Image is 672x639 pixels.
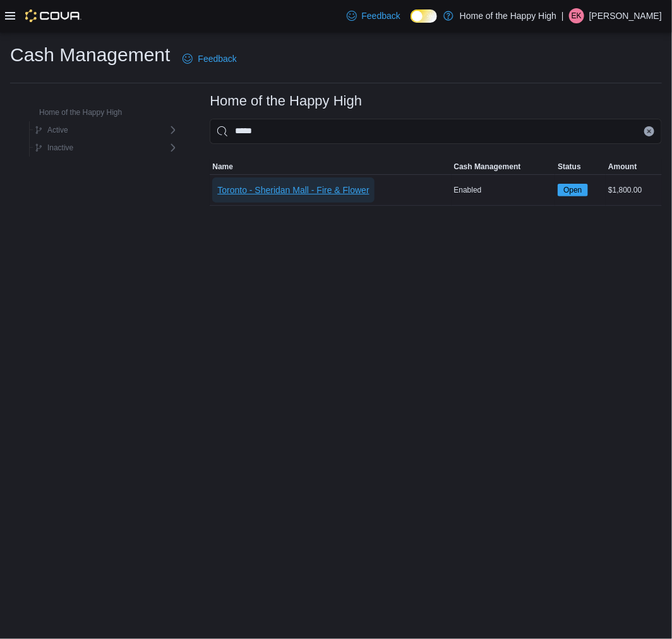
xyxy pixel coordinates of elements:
[47,125,68,135] span: Active
[342,3,405,28] a: Feedback
[561,8,564,23] p: |
[589,8,662,23] p: [PERSON_NAME]
[217,184,369,196] span: Toronto - Sheridan Mall - Fire & Flower
[212,177,374,203] button: Toronto - Sheridan Mall - Fire & Flower
[558,162,581,172] span: Status
[30,122,73,138] button: Active
[210,93,362,109] h3: Home of the Happy High
[572,8,582,23] span: EK
[460,8,556,23] p: Home of the Happy High
[198,52,236,65] span: Feedback
[411,9,437,23] input: Dark Mode
[25,9,81,22] img: Cova
[454,162,521,172] span: Cash Management
[30,140,78,155] button: Inactive
[606,159,662,174] button: Amount
[47,143,73,153] span: Inactive
[563,184,582,196] span: Open
[608,162,637,172] span: Amount
[558,184,587,196] span: Open
[452,159,556,174] button: Cash Management
[210,159,451,174] button: Name
[212,162,233,172] span: Name
[39,107,122,117] span: Home of the Happy High
[177,46,241,71] a: Feedback
[555,159,606,174] button: Status
[644,126,654,136] button: Clear input
[606,182,662,198] div: $1,800.00
[569,8,584,23] div: Emily Krizanic-Evenden
[10,42,170,68] h1: Cash Management
[210,119,662,144] input: This is a search bar. As you type, the results lower in the page will automatically filter.
[362,9,400,22] span: Feedback
[452,182,556,198] div: Enabled
[21,105,127,120] button: Home of the Happy High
